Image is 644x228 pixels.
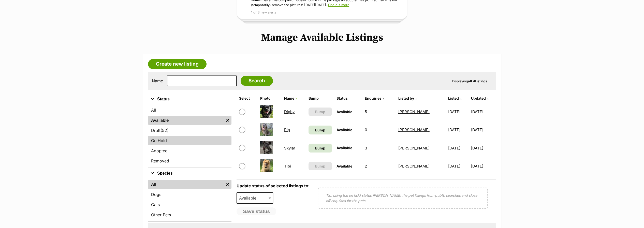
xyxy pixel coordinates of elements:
[363,157,396,175] td: 2
[148,170,231,177] button: Species
[446,157,471,175] td: [DATE]
[309,162,332,170] button: Bump
[148,180,224,189] a: All
[446,139,471,157] td: [DATE]
[398,109,430,114] a: [PERSON_NAME]
[148,136,231,145] a: On Hold
[363,121,396,139] td: 0
[148,179,231,221] div: Species
[224,180,231,189] a: Remove filter
[471,121,495,139] td: [DATE]
[148,156,231,165] a: Removed
[148,146,231,155] a: Adopted
[398,146,430,150] a: [PERSON_NAME]
[471,96,489,100] a: Updated
[471,139,495,157] td: [DATE]
[309,144,332,153] a: Bump
[446,103,471,120] td: [DATE]
[315,163,325,169] span: Bump
[363,139,396,157] td: 3
[398,96,417,100] a: Listed by
[237,183,310,188] label: Update status of selected listings to:
[237,94,258,102] th: Select
[148,210,231,219] a: Other Pets
[148,190,231,199] a: Dogs
[148,104,231,168] div: Status
[284,96,297,100] a: Name
[326,193,480,203] p: Tip: using the on hold status [PERSON_NAME] the pet listings from public searches and close off e...
[452,79,487,83] span: Displaying Listings
[148,126,231,135] a: Draft
[258,94,282,102] th: Photo
[315,127,325,133] span: Bump
[471,103,495,120] td: [DATE]
[148,116,224,125] a: Available
[398,164,430,169] a: [PERSON_NAME]
[224,116,231,125] a: Remove filter
[448,96,462,100] a: Listed
[284,96,294,100] span: Name
[284,127,290,132] a: Rip
[468,79,475,83] strong: all 4
[309,108,332,116] button: Bump
[365,96,384,100] a: Enquiries
[315,109,325,114] span: Bump
[363,103,396,120] td: 5
[284,146,295,150] a: Skylar
[237,194,261,202] span: Available
[241,76,273,86] input: Search
[471,96,486,100] span: Updated
[336,128,352,132] span: Available
[446,121,471,139] td: [DATE]
[336,110,352,114] span: Available
[398,96,414,100] span: Listed by
[148,96,231,102] button: Status
[148,59,207,69] a: Create new listing
[448,96,459,100] span: Listed
[148,105,231,115] a: All
[160,127,169,133] span: (52)
[315,145,325,151] span: Bump
[237,192,273,204] span: Available
[237,207,276,216] button: Save status
[365,96,382,100] span: translation missing: en.admin.listings.index.attributes.enquiries
[148,200,231,209] a: Cats
[398,127,430,132] a: [PERSON_NAME]
[306,94,334,102] th: Bump
[328,3,349,7] a: Find out more
[152,79,163,83] label: Name
[284,109,295,114] a: Digby
[334,94,362,102] th: Status
[471,157,495,175] td: [DATE]
[284,164,291,169] a: Tibi
[251,10,403,15] p: 1 of 3 new alerts
[336,146,352,150] span: Available
[336,164,352,168] span: Available
[309,126,332,134] a: Bump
